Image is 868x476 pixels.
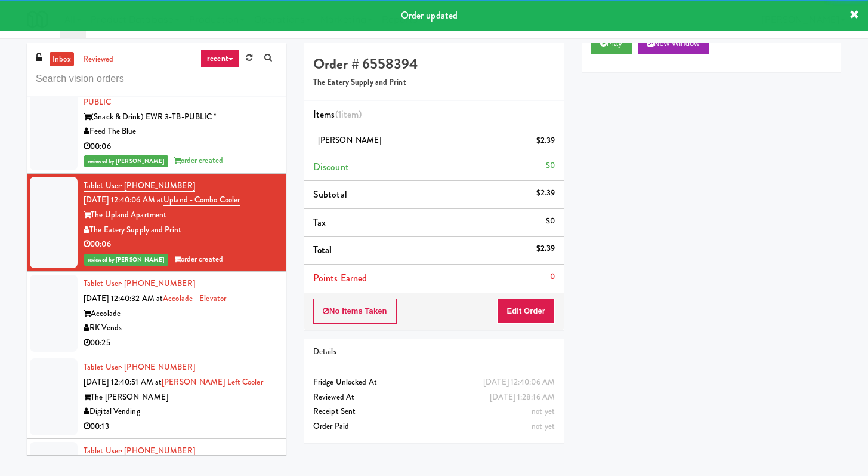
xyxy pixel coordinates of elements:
[313,108,362,121] span: Items
[50,52,74,67] a: inbox
[84,223,277,238] div: The Eatery Supply and Print
[84,237,277,252] div: 00:06
[84,306,277,321] div: Accolade
[318,134,381,146] span: [PERSON_NAME]
[163,194,240,206] a: Upland - Combo Cooler
[536,241,555,256] div: $2.39
[121,278,195,289] span: · [PHONE_NUMBER]
[313,390,555,405] div: Reviewed At
[84,124,277,139] div: Feed The Blue
[313,375,555,390] div: Fridge Unlocked At
[546,214,555,229] div: $0
[84,194,163,205] span: [DATE] 12:40:06 AM at
[84,110,277,125] div: (Snack & Drink) EWR 3-TB-PUBLIC *
[497,299,555,324] button: Edit Order
[313,188,347,201] span: Subtotal
[84,419,277,434] div: 00:13
[163,293,226,304] a: Accolade - Elevator
[313,299,397,324] button: No Items Taken
[162,376,263,388] a: [PERSON_NAME] Left Cooler
[84,376,162,388] span: [DATE] 12:40:51 AM at
[536,133,555,148] div: $2.39
[532,406,555,417] span: not yet
[313,243,332,257] span: Total
[84,336,277,351] div: 00:25
[121,445,195,456] span: · [PHONE_NUMBER]
[27,355,286,439] li: Tablet User· [PHONE_NUMBER][DATE] 12:40:51 AM at[PERSON_NAME] Left CoolerThe [PERSON_NAME]Digital...
[313,345,555,360] div: Details
[313,216,326,229] span: Tax
[27,174,286,272] li: Tablet User· [PHONE_NUMBER][DATE] 12:40:06 AM atUpland - Combo CoolerThe Upland ApartmentThe Eate...
[174,253,223,265] span: order created
[84,208,277,223] div: The Upland Apartment
[27,61,286,174] li: Tablet User· [PHONE_NUMBER][DATE] 12:39:48 AM at(Snack & Drink) EWR 3-TB-PUBLIC(Snack & Drink) EW...
[27,272,286,355] li: Tablet User· [PHONE_NUMBER][DATE] 12:40:32 AM atAccolade - ElevatorAccoladeRK Vends00:25
[546,158,555,173] div: $0
[532,420,555,432] span: not yet
[84,361,195,373] a: Tablet User· [PHONE_NUMBER]
[591,33,632,54] button: Play
[84,404,277,419] div: Digital Vending
[84,278,195,289] a: Tablet User· [PHONE_NUMBER]
[84,180,195,192] a: Tablet User· [PHONE_NUMBER]
[313,419,555,434] div: Order Paid
[84,155,168,167] span: reviewed by [PERSON_NAME]
[483,375,555,390] div: [DATE] 12:40:06 AM
[313,78,555,87] h5: The Eatery Supply and Print
[550,269,555,284] div: 0
[313,160,349,174] span: Discount
[84,139,277,154] div: 00:06
[335,108,362,121] span: (1 )
[174,155,223,166] span: order created
[36,68,277,90] input: Search vision orders
[536,186,555,201] div: $2.39
[84,254,168,266] span: reviewed by [PERSON_NAME]
[341,108,359,121] ng-pluralize: item
[84,81,257,108] a: (Snack & Drink) EWR 3-TB-PUBLIC
[490,390,555,405] div: [DATE] 1:28:16 AM
[313,56,555,72] h4: Order # 6558394
[121,361,195,373] span: · [PHONE_NUMBER]
[313,271,367,285] span: Points Earned
[401,8,458,22] span: Order updated
[638,33,709,54] button: New Window
[200,49,240,68] a: recent
[80,52,117,67] a: reviewed
[313,404,555,419] div: Receipt Sent
[84,445,195,456] a: Tablet User· [PHONE_NUMBER]
[121,180,195,191] span: · [PHONE_NUMBER]
[84,321,277,336] div: RK Vends
[84,293,163,304] span: [DATE] 12:40:32 AM at
[84,390,277,405] div: The [PERSON_NAME]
